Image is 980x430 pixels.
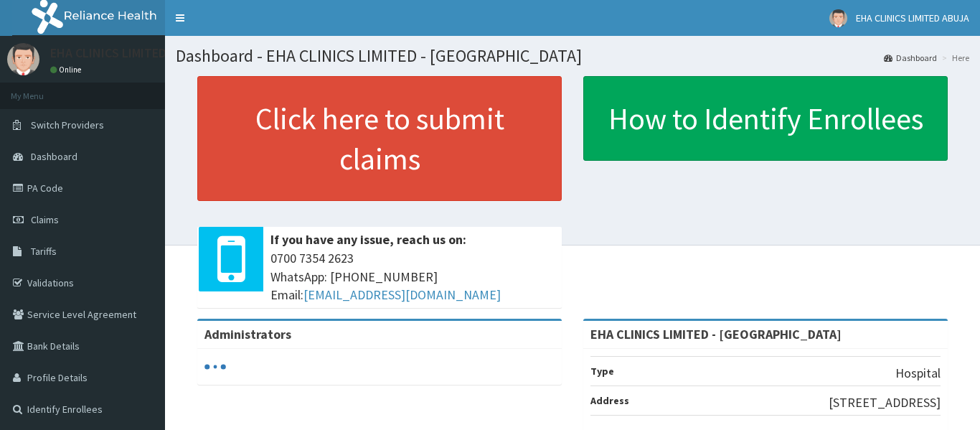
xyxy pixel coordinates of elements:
strong: EHA CLINICS LIMITED - [GEOGRAPHIC_DATA] [590,326,842,342]
a: How to Identify Enrollees [583,76,948,161]
span: Tariffs [31,245,57,258]
p: Hospital [895,364,941,383]
b: If you have any issue, reach us on: [270,231,466,248]
p: EHA CLINICS LIMITED ABUJA [50,47,205,60]
span: Claims [31,213,59,226]
span: EHA CLINICS LIMITED ABUJA [856,11,969,24]
a: Online [50,65,85,75]
a: [EMAIL_ADDRESS][DOMAIN_NAME] [303,286,501,303]
span: Switch Providers [31,118,104,131]
b: Administrators [204,326,291,342]
b: Type [590,365,614,378]
b: Address [590,394,629,407]
a: Click here to submit claims [197,76,562,201]
img: User Image [7,43,39,75]
a: Dashboard [884,52,937,64]
h1: Dashboard - EHA CLINICS LIMITED - [GEOGRAPHIC_DATA] [176,47,969,65]
span: 0700 7354 2623 WhatsApp: [PHONE_NUMBER] Email: [270,249,555,304]
span: Dashboard [31,150,77,163]
li: Here [938,52,969,64]
svg: audio-loading [204,356,226,378]
img: User Image [829,9,847,27]
p: [STREET_ADDRESS] [829,393,941,412]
